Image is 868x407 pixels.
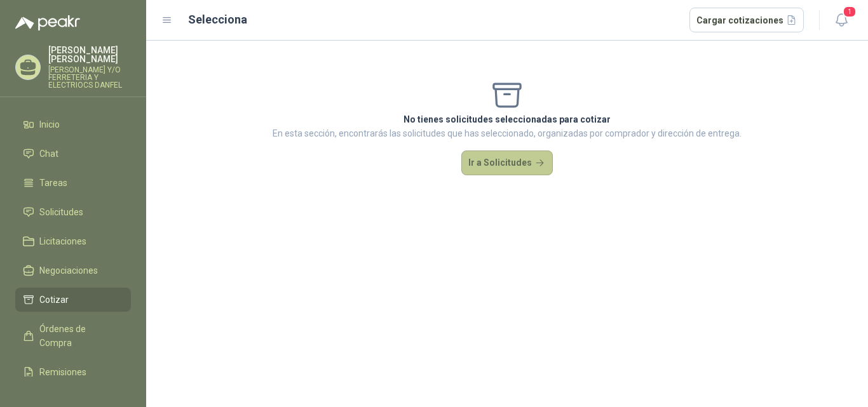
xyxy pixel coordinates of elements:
[15,258,131,283] a: Negociaciones
[39,117,60,131] span: Inicio
[15,200,131,224] a: Solicitudes
[39,365,86,379] span: Remisiones
[15,171,131,195] a: Tareas
[15,317,131,355] a: Órdenes de Compra
[461,150,553,176] button: Ir a Solicitudes
[48,66,131,89] p: [PERSON_NAME] Y/O FERRETERIA Y ELECTRIOCS DANFEL
[273,126,742,140] p: En esta sección, encontrarás las solicitudes que has seleccionado, organizadas por comprador y di...
[830,9,853,32] button: 1
[843,6,857,18] span: 1
[39,205,83,219] span: Solicitudes
[15,142,131,166] a: Chat
[48,46,131,63] p: [PERSON_NAME] [PERSON_NAME]
[273,112,742,126] p: No tienes solicitudes seleccionadas para cotizar
[15,360,131,384] a: Remisiones
[39,176,67,190] span: Tareas
[15,288,131,312] a: Cotizar
[39,234,86,248] span: Licitaciones
[15,112,131,137] a: Inicio
[15,229,131,253] a: Licitaciones
[39,293,69,307] span: Cotizar
[39,264,98,277] span: Negociaciones
[689,8,804,33] button: Cargar cotizaciones
[188,11,247,29] h2: Selecciona
[39,322,119,350] span: Órdenes de Compra
[39,147,58,161] span: Chat
[15,15,80,30] img: Logo peakr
